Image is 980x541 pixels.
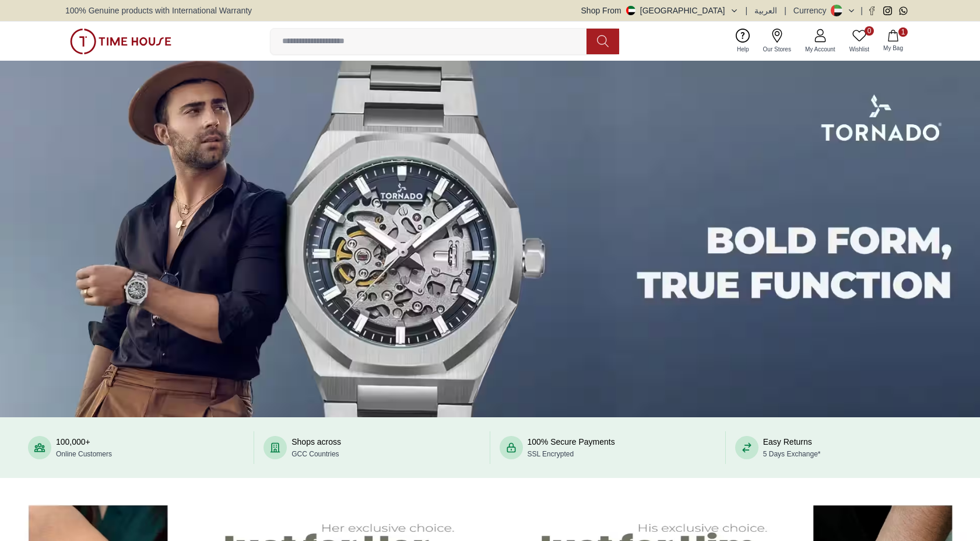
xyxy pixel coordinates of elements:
span: 5 Days Exchange* [763,450,821,458]
span: 100% Genuine products with International Warranty [65,5,252,16]
span: GCC Countries [291,450,339,458]
span: | [746,5,748,16]
span: My Bag [879,44,908,53]
div: 100,000+ [56,436,112,459]
span: Help [732,45,754,54]
img: ... [70,29,171,54]
a: Facebook [867,6,876,15]
button: العربية [754,5,777,16]
span: Online Customers [56,450,112,458]
a: Our Stores [756,26,798,56]
span: Wishlist [845,45,874,54]
span: SSL Encrypted [528,450,574,458]
a: Help [730,26,756,56]
span: My Account [800,45,840,54]
span: 0 [865,26,874,36]
div: Currency [793,5,831,16]
span: | [784,5,786,16]
span: | [860,5,863,16]
span: 1 [898,27,908,37]
a: 0Wishlist [842,26,876,56]
div: Shops across [291,436,341,459]
div: 100% Secure Payments [528,436,615,459]
div: Easy Returns [763,436,821,459]
a: Whatsapp [899,6,908,15]
button: 1My Bag [876,27,910,55]
span: Our Stores [758,45,796,54]
a: Instagram [883,6,892,15]
button: Shop From[GEOGRAPHIC_DATA] [581,5,739,16]
img: United Arab Emirates [626,6,635,15]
